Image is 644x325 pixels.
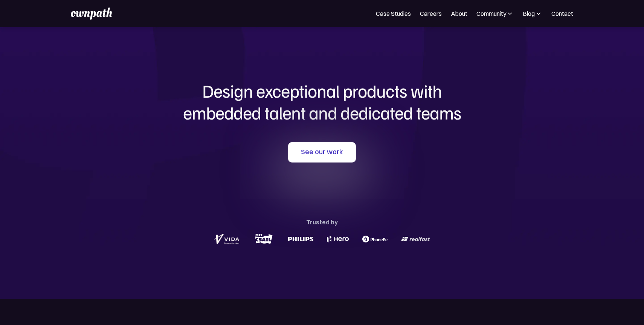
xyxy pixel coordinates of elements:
h1: Design exceptional products with embedded talent and dedicated teams [141,80,503,123]
a: Contact [551,9,573,18]
a: See our work [288,142,356,162]
div: Trusted by [306,217,338,227]
div: Community [476,9,514,18]
a: Careers [420,9,442,18]
div: Blog [523,9,535,18]
div: Community [476,9,506,18]
div: Blog [523,9,542,18]
a: Case Studies [376,9,411,18]
a: About [451,9,467,18]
